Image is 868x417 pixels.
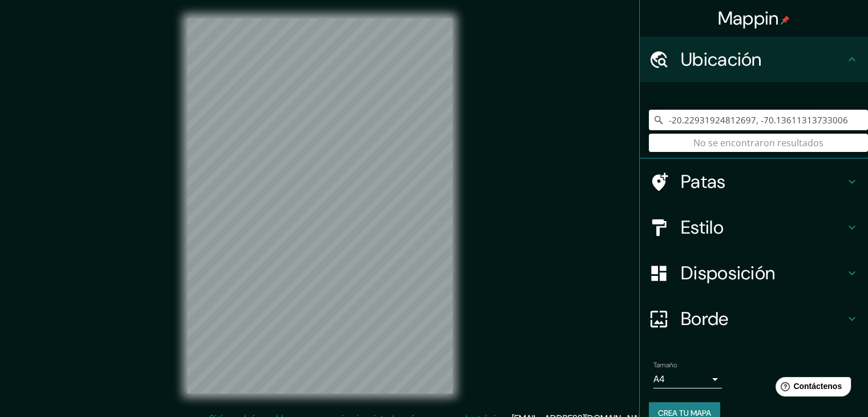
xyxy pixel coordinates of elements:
font: Patas [681,170,726,194]
font: Disposición [681,261,775,285]
input: Elige tu ciudad o zona [649,110,868,130]
font: Borde [681,307,729,331]
img: pin-icon.png [781,15,790,25]
font: Tamaño [653,360,677,370]
font: Ubicación [681,47,762,71]
font: Estilo [681,215,724,239]
font: Mappin [718,6,779,30]
div: Borde [640,296,868,342]
canvas: Mapa [187,18,453,394]
div: Ubicación [640,37,868,82]
div: Patas [640,159,868,205]
font: A4 [653,373,665,385]
div: A4 [653,370,722,388]
iframe: Lanzador de widgets de ayuda [766,372,855,404]
div: Disposición [640,250,868,296]
font: No se encontraron resultados [693,137,823,149]
div: Estilo [640,205,868,250]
